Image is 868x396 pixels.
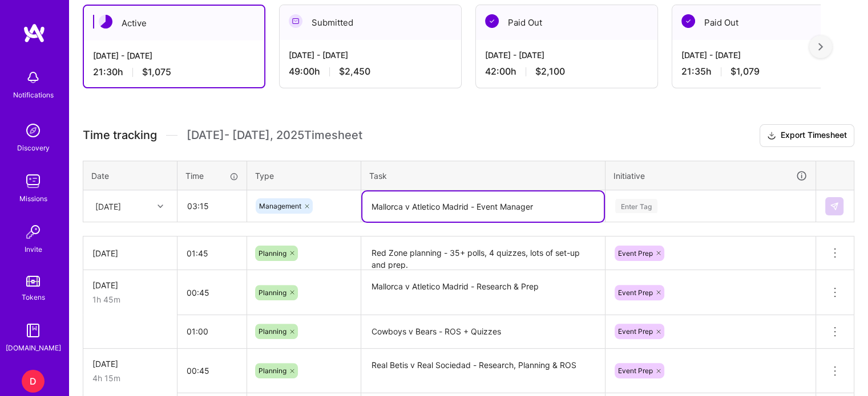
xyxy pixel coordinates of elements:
[187,128,362,142] span: [DATE] - [DATE] , 2025 Timesheet
[93,66,255,78] div: 21:30 h
[19,370,47,393] a: D
[177,277,247,308] input: HH:MM
[681,66,845,77] div: 21:35 h
[760,124,854,147] button: Export Timesheet
[19,193,47,205] div: Missions
[476,5,657,40] div: Paid Out
[681,14,695,28] img: Paid Out
[362,350,604,393] textarea: Real Betis v Real Sociedad - Research, Planning & ROS
[339,66,370,77] span: $2,450
[259,249,286,258] span: Planning
[178,191,246,221] input: HH:MM
[177,238,247,268] input: HH:MM
[362,191,604,222] textarea: Mallorca v Atletico Madrid - Event Manager
[485,49,648,61] div: [DATE] - [DATE]
[22,119,45,142] img: discovery
[259,327,286,336] span: Planning
[618,288,653,297] span: Event Prep
[535,66,565,77] span: $2,100
[362,316,604,348] textarea: Cowboys v Bears - ROS + Quizzes
[362,238,604,269] textarea: Red Zone planning - 35+ polls, 4 quizzes, lots of set-up and prep.
[83,128,157,142] span: Time tracking
[83,161,177,190] th: Date
[92,293,168,305] div: 1h 45m
[618,327,653,336] span: Event Prep
[17,142,50,154] div: Discovery
[177,316,247,346] input: HH:MM
[25,243,42,255] div: Invite
[485,66,648,77] div: 42:00 h
[22,319,45,342] img: guide book
[259,202,301,210] span: Management
[618,366,653,375] span: Event Prep
[23,23,46,43] img: logo
[830,202,839,211] img: Submit
[13,89,54,101] div: Notifications
[615,197,657,215] div: Enter Tag
[22,370,45,393] div: D
[818,43,823,51] img: right
[177,356,247,386] input: HH:MM
[289,66,452,77] div: 49:00 h
[22,66,45,89] img: bell
[93,50,255,62] div: [DATE] - [DATE]
[767,130,776,142] i: icon Download
[22,170,45,193] img: teamwork
[142,66,171,78] span: $1,075
[84,6,264,40] div: Active
[185,170,239,182] div: Time
[289,14,302,28] img: Submitted
[280,5,461,40] div: Submitted
[92,358,168,370] div: [DATE]
[259,366,286,375] span: Planning
[362,271,604,314] textarea: Mallorca v Atletico Madrid - Research & Prep
[485,14,499,28] img: Paid Out
[618,249,653,258] span: Event Prep
[92,279,168,291] div: [DATE]
[158,203,163,209] i: icon Chevron
[730,66,760,77] span: $1,079
[259,288,286,297] span: Planning
[672,5,854,40] div: Paid Out
[247,161,361,190] th: Type
[613,169,808,182] div: Initiative
[99,15,112,28] img: Active
[22,291,45,303] div: Tokens
[22,221,45,243] img: Invite
[92,247,168,259] div: [DATE]
[361,161,605,190] th: Task
[681,49,845,61] div: [DATE] - [DATE]
[95,200,121,212] div: [DATE]
[289,49,452,61] div: [DATE] - [DATE]
[92,372,168,384] div: 4h 15m
[26,276,40,287] img: tokens
[6,342,61,354] div: [DOMAIN_NAME]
